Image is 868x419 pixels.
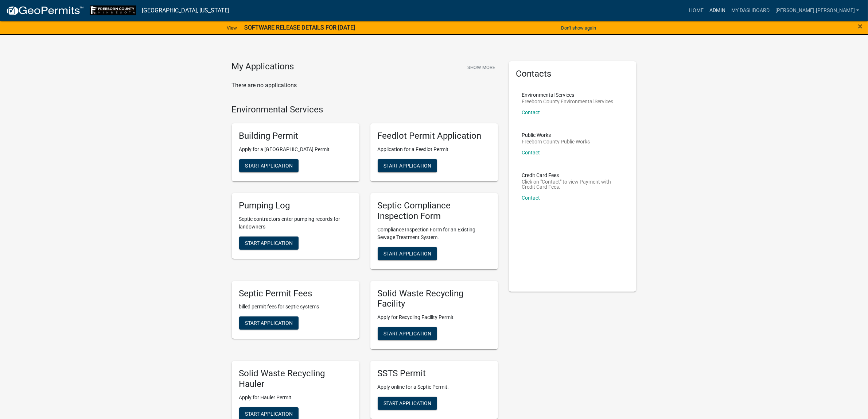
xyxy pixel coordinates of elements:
[245,320,293,326] span: Start Application
[142,4,229,17] a: [GEOGRAPHIC_DATA], [US_STATE]
[378,159,437,172] button: Start Application
[384,250,431,256] span: Start Application
[239,159,299,172] button: Start Application
[239,215,352,231] p: Septic contractors enter pumping records for landowners
[378,314,491,321] p: Apply for Recycling Facility Permit
[239,368,352,389] h5: Solid Waste Recycling Hauler
[686,4,707,18] a: Home
[522,150,540,155] a: Contact
[378,226,491,241] p: Compliance Inspection Form for an Existing Sewage Treatment System.
[707,4,728,18] a: Admin
[516,69,629,79] h5: Contacts
[239,394,352,401] p: Apply for Hauler Permit
[245,411,293,416] span: Start Application
[772,4,862,18] a: [PERSON_NAME].[PERSON_NAME]
[378,327,437,340] button: Start Application
[239,316,299,330] button: Start Application
[522,109,540,115] a: Contact
[522,179,623,189] p: Click on "Contact" to view Payment with Credit Card Fees.
[239,237,299,250] button: Start Application
[522,139,590,144] p: Freeborn County Public Works
[464,61,498,73] button: Show More
[239,303,352,311] p: billed permit fees for septic systems
[558,22,599,34] button: Don't show again
[245,163,293,169] span: Start Application
[378,288,491,310] h5: Solid Waste Recycling Facility
[522,132,590,138] p: Public Works
[224,22,240,34] a: View
[522,173,623,178] p: Credit Card Fees
[522,195,540,201] a: Contact
[858,22,863,31] button: Close
[522,99,614,104] p: Freeborn County Environmental Services
[858,21,863,31] span: ×
[245,240,293,246] span: Start Application
[244,24,355,31] strong: SOFTWARE RELEASE DETAILS FOR [DATE]
[378,247,437,260] button: Start Application
[232,104,498,115] h4: Environmental Services
[378,397,437,410] button: Start Application
[384,163,431,169] span: Start Application
[378,368,491,379] h5: SSTS Permit
[239,146,352,153] p: Apply for a [GEOGRAPHIC_DATA] Permit
[384,400,431,406] span: Start Application
[239,131,352,141] h5: Building Permit
[522,92,614,97] p: Environmental Services
[384,331,431,337] span: Start Application
[232,81,498,90] p: There are no applications
[378,383,491,391] p: Apply online for a Septic Permit.
[378,200,491,222] h5: Septic Compliance Inspection Form
[232,61,294,72] h4: My Applications
[239,288,352,299] h5: Septic Permit Fees
[90,5,136,15] img: Freeborn County, Minnesota
[378,146,491,153] p: Application for a Feedlot Permit
[378,131,491,141] h5: Feedlot Permit Application
[728,4,772,18] a: My Dashboard
[239,200,352,211] h5: Pumping Log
